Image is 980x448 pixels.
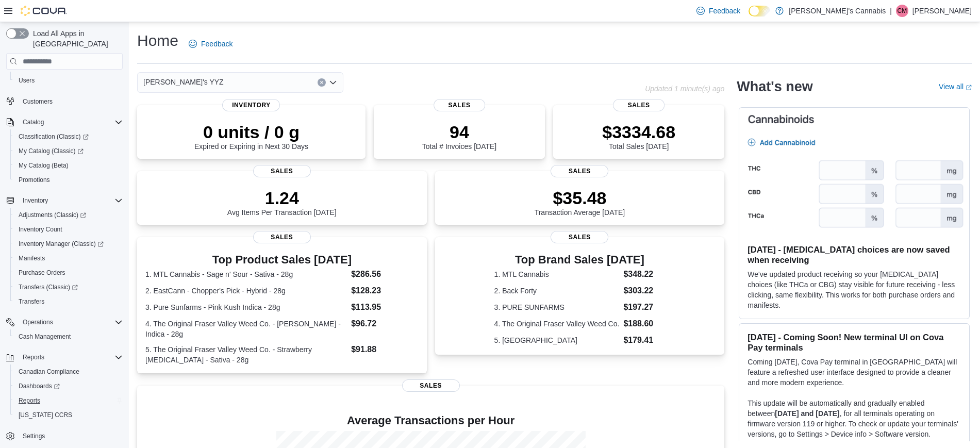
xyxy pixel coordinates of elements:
span: Inventory [23,196,48,205]
a: Feedback [185,34,237,54]
a: Adjustments (Classic) [10,208,127,222]
button: Transfers [10,294,127,309]
span: Dashboards [14,380,123,392]
a: Manifests [14,252,49,264]
span: Cash Management [14,330,123,343]
dd: $286.56 [351,268,418,280]
span: Manifests [19,254,45,262]
p: 0 units / 0 g [194,122,308,142]
a: Reports [14,394,44,407]
span: Reports [19,351,123,363]
dd: $197.27 [623,301,665,313]
div: Avg Items Per Transaction [DATE] [227,188,337,217]
a: Customers [19,95,57,108]
a: Settings [19,430,49,442]
button: Reports [10,393,127,408]
h3: [DATE] - [MEDICAL_DATA] choices are now saved when receiving [748,244,961,265]
button: Manifests [10,251,127,266]
dd: $128.23 [351,285,418,297]
span: Sales [551,231,608,243]
button: Purchase Orders [10,266,127,280]
button: [US_STATE] CCRS [10,408,127,422]
h1: Home [137,30,178,51]
button: Settings [2,428,127,443]
dt: 1. MTL Cannabis [494,269,620,279]
a: Classification (Classic) [14,130,93,143]
p: $35.48 [535,188,625,208]
span: Promotions [14,174,123,186]
span: Catalog [19,116,123,128]
span: Dark Mode [749,16,749,17]
span: Customers [19,95,123,108]
span: Manifests [14,252,123,264]
span: CM [898,5,907,17]
button: Operations [19,316,57,328]
span: My Catalog (Classic) [19,147,84,155]
button: My Catalog (Beta) [10,158,127,173]
button: Cash Management [10,329,127,344]
span: [PERSON_NAME]'s YYZ [143,76,224,88]
dd: $179.41 [623,334,665,346]
span: Transfers (Classic) [14,281,123,293]
p: [PERSON_NAME]'s Cannabis [789,5,886,17]
dt: 5. The Original Fraser Valley Weed Co. - Strawberry [MEDICAL_DATA] - Sativa - 28g [145,344,347,365]
p: 1.24 [227,188,337,208]
img: Cova [21,6,67,16]
span: Load All Apps in [GEOGRAPHIC_DATA] [29,28,123,49]
span: Dashboards [19,382,60,390]
dt: 5. [GEOGRAPHIC_DATA] [494,335,620,345]
a: Transfers (Classic) [10,280,127,294]
span: Settings [23,432,45,440]
span: Classification (Classic) [14,130,123,143]
span: Inventory [19,194,123,207]
span: Purchase Orders [19,269,65,277]
span: Transfers (Classic) [19,283,78,291]
button: Canadian Compliance [10,364,127,379]
span: Inventory Manager (Classic) [19,240,104,248]
span: My Catalog (Classic) [14,145,123,157]
button: Customers [2,94,127,109]
a: Inventory Manager (Classic) [10,237,127,251]
a: Cash Management [14,330,75,343]
span: Sales [551,165,608,177]
h3: Top Brand Sales [DATE] [494,254,666,266]
p: We've updated product receiving so your [MEDICAL_DATA] choices (like THCa or CBG) stay visible fo... [748,269,961,310]
button: Inventory Count [10,222,127,237]
button: Reports [19,351,48,363]
span: Users [19,76,35,85]
a: View allExternal link [939,82,972,91]
a: Promotions [14,174,54,186]
dd: $91.88 [351,343,418,356]
a: Dashboards [14,380,64,392]
span: Canadian Compliance [19,368,79,376]
dt: 3. PURE SUNFARMS [494,302,620,312]
button: Inventory [2,193,127,208]
span: Inventory [222,99,280,111]
a: Classification (Classic) [10,129,127,144]
span: Feedback [709,6,740,16]
span: Operations [23,318,53,326]
span: Adjustments (Classic) [14,209,123,221]
button: Catalog [19,116,48,128]
a: [US_STATE] CCRS [14,409,76,421]
span: Feedback [201,39,232,49]
span: Canadian Compliance [14,366,123,378]
span: Sales [402,379,460,392]
div: Expired or Expiring in Next 30 Days [194,122,308,151]
span: Inventory Count [19,225,62,234]
dt: 2. Back Forty [494,286,620,296]
h2: What's new [737,78,812,95]
div: Carlos Munoz [896,5,908,17]
a: My Catalog (Classic) [14,145,88,157]
p: 94 [422,122,496,142]
span: Promotions [19,176,50,184]
span: Users [14,74,123,87]
h3: Top Product Sales [DATE] [145,254,419,266]
a: Transfers [14,295,48,308]
button: Users [10,73,127,88]
a: Canadian Compliance [14,366,84,378]
span: Washington CCRS [14,409,123,421]
a: Transfers (Classic) [14,281,82,293]
dd: $348.22 [623,268,665,280]
h4: Average Transactions per Hour [145,414,716,427]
